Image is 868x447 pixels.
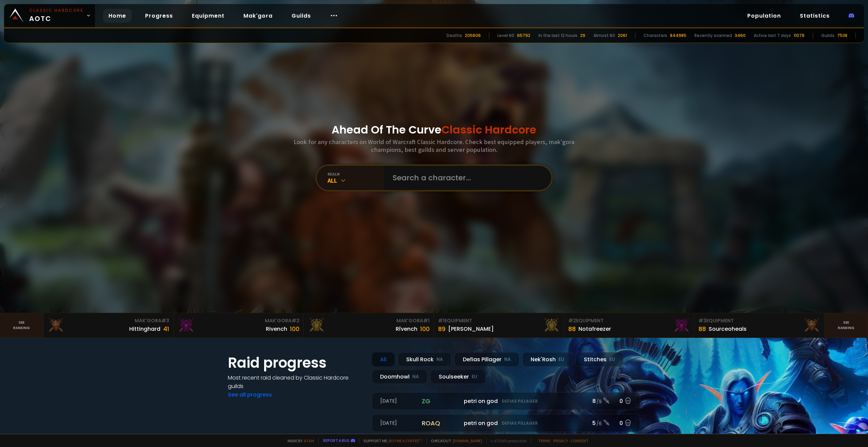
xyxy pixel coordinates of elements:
div: 2061 [618,33,627,39]
div: Mak'Gora [308,317,430,324]
a: Mak'gora [238,9,278,23]
div: Equipment [698,317,820,324]
a: Terms [538,438,551,443]
a: [DOMAIN_NAME] [453,438,482,443]
a: [DATE]roaqpetri on godDefias Pillager5 /60 [372,414,640,432]
a: Report a bug [323,438,350,443]
span: AOTC [29,7,83,24]
div: 7538 [837,33,847,39]
a: Seeranking [825,313,868,338]
div: Equipment [568,317,690,324]
div: Hittinghard [129,325,160,333]
a: [DATE]zgpetri on godDefias Pillager8 /90 [372,392,640,410]
div: Guilds [821,33,834,39]
div: In the last 12 hours [538,33,577,39]
div: 65792 [517,33,530,39]
span: # 1 [423,317,430,324]
h1: Raid progress [228,352,363,373]
div: Recently scanned [694,33,732,39]
span: # 1 [438,317,445,324]
a: Equipment [186,9,230,23]
a: Classic HardcoreAOTC [4,4,95,27]
a: Progress [140,9,178,23]
div: Level 60 [497,33,514,39]
small: NA [504,356,511,363]
a: Privacy [553,438,568,443]
div: 41 [163,324,169,333]
a: Mak'Gora#1Rîvench100 [304,313,434,338]
div: 11076 [794,33,805,39]
div: 844985 [670,33,686,39]
div: Defias Pillager [454,352,519,367]
div: 88 [568,324,576,333]
small: Classic Hardcore [29,7,83,14]
a: Mak'Gora#3Hittinghard41 [43,313,174,338]
div: Rivench [266,325,287,333]
div: Rîvench [396,325,417,333]
span: Classic Hardcore [441,122,536,137]
span: # 2 [568,317,576,324]
small: EU [558,356,564,363]
div: Equipment [438,317,560,324]
div: 205606 [465,33,481,39]
div: Notafreezer [578,325,611,333]
span: # 3 [161,317,169,324]
div: Deaths [447,33,462,39]
span: # 3 [698,317,706,324]
span: # 2 [292,317,299,324]
a: See all progress [228,391,272,399]
div: Nek'Rosh [522,352,573,367]
div: 89 [438,324,446,333]
div: [PERSON_NAME] [448,325,494,333]
a: Home [103,9,132,23]
div: 3460 [735,33,746,39]
div: 29 [580,33,585,39]
div: Soulseeker [430,369,486,384]
div: Almost 60 [593,33,615,39]
div: Characters [644,33,667,39]
div: All [328,177,384,184]
h1: Ahead Of The Curve [332,122,536,138]
div: Doomhowl [372,369,428,384]
div: All [372,352,395,367]
a: #2Equipment88Notafreezer [564,313,694,338]
div: Skull Rock [398,352,452,367]
div: realm [328,171,384,177]
a: #1Equipment89[PERSON_NAME] [434,313,564,338]
a: Consent [571,438,589,443]
a: #3Equipment88Sourceoheals [694,313,825,338]
a: Population [742,9,786,23]
div: Mak'Gora [47,317,169,324]
a: Statistics [794,9,835,23]
a: Guilds [286,9,316,23]
a: Buy me a coffee [389,438,422,443]
span: Checkout [427,438,482,443]
span: v. d752d5 - production [486,438,527,443]
a: a fan [304,438,314,443]
span: Made by [283,438,314,443]
small: NA [436,356,443,363]
div: Stitches [575,352,624,367]
span: Support me, [359,438,422,443]
small: NA [412,373,419,380]
div: 88 [698,324,706,333]
h3: Look for any characters on World of Warcraft Classic Hardcore. Check best equipped players, mak'g... [291,138,577,154]
div: Sourceoheals [709,325,747,333]
div: Mak'Gora [178,317,299,324]
small: EU [472,373,477,380]
input: Search a character... [389,166,543,190]
div: Active last 7 days [754,33,791,39]
a: Mak'Gora#2Rivench100 [174,313,304,338]
h4: Most recent raid cleaned by Classic Hardcore guilds [228,373,363,390]
div: 100 [290,324,299,333]
div: 100 [420,324,430,333]
small: EU [609,356,615,363]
